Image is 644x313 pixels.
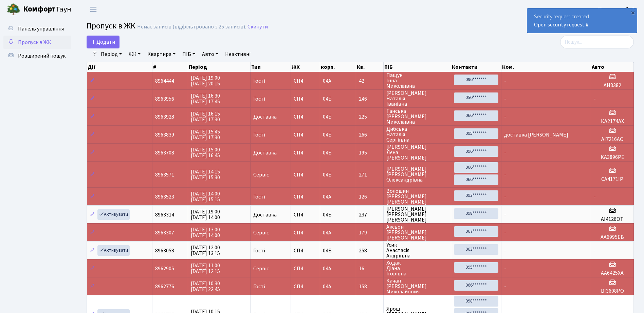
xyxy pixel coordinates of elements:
[155,283,174,290] span: 8962776
[359,230,381,235] span: 179
[386,260,448,276] span: Ходак Діана Ігорівна
[386,242,448,258] span: Усик Анастасія Андріївна
[98,48,125,60] a: Період
[504,247,506,254] span: -
[594,95,596,103] span: -
[598,6,636,13] b: Консьєрж б. 4.
[155,77,174,85] span: 8964444
[386,278,448,294] span: Качан [PERSON_NAME] Миколайович
[91,38,115,46] span: Додати
[191,110,220,123] span: [DATE] 16:15 [DATE] 17:30
[191,128,220,141] span: [DATE] 15:45 [DATE] 17:30
[323,131,332,139] span: 04Б
[253,132,265,138] span: Гості
[253,114,277,120] span: Доставка
[594,118,631,125] h5: КА2174АХ
[294,114,317,120] span: СП4
[7,3,20,16] img: logo.png
[253,212,277,217] span: Доставка
[253,284,265,289] span: Гості
[386,206,448,223] span: [PERSON_NAME] [PERSON_NAME] [PERSON_NAME]
[359,194,381,200] span: 126
[594,288,631,294] h5: ВІ3608РО
[191,226,220,239] span: [DATE] 13:00 [DATE] 14:00
[359,266,381,271] span: 16
[591,62,634,72] th: Авто
[155,149,174,156] span: 8963708
[629,9,636,16] div: ×
[594,193,596,201] span: -
[191,262,220,275] span: [DATE] 11:00 [DATE] 12:15
[504,131,568,139] span: доставка [PERSON_NAME]
[253,266,269,271] span: Сервіс
[598,5,636,14] a: Консьєрж б. 4.
[594,154,631,161] h5: КА3896РЕ
[191,92,220,105] span: [DATE] 16:30 [DATE] 17:45
[323,171,332,179] span: 04Б
[18,52,66,60] span: Розширений пошук
[155,211,174,218] span: 8963314
[323,229,331,236] span: 04А
[191,168,220,181] span: [DATE] 14:15 [DATE] 15:30
[191,146,220,159] span: [DATE] 15:00 [DATE] 16:45
[3,22,71,36] a: Панель управління
[126,48,143,60] a: ЖК
[294,212,317,217] span: СП4
[137,24,246,30] div: Немає записів (відфільтровано з 25 записів).
[222,48,253,60] a: Неактивні
[504,113,506,121] span: -
[386,188,448,205] span: Волошин [PERSON_NAME] [PERSON_NAME]
[247,24,268,30] a: Скинути
[155,171,174,179] span: 8963571
[97,245,130,256] a: Активувати
[87,36,119,48] a: Додати
[323,211,332,218] span: 04Б
[386,72,448,89] span: Пащук Інна Миколаївна
[152,62,188,72] th: #
[294,230,317,235] span: СП4
[504,229,506,236] span: -
[155,113,174,121] span: 8963928
[504,77,506,85] span: -
[251,62,291,72] th: Тип
[504,265,506,272] span: -
[87,20,135,32] span: Пропуск в ЖК
[253,150,277,155] span: Доставка
[253,194,265,200] span: Гості
[294,132,317,138] span: СП4
[504,193,506,201] span: -
[23,4,71,15] span: Таун
[501,62,591,72] th: Ком.
[594,82,631,89] h5: АН8382
[253,248,265,253] span: Гості
[199,48,221,60] a: Авто
[155,229,174,236] span: 8963307
[97,209,130,220] a: Активувати
[527,8,637,33] div: Security request created
[504,283,506,290] span: -
[594,176,631,183] h5: СА4171ІР
[504,171,506,179] span: -
[294,78,317,84] span: СП4
[323,193,331,201] span: 04А
[253,230,269,235] span: Сервіс
[323,283,331,290] span: 04А
[253,78,265,84] span: Гості
[384,62,451,72] th: ПІБ
[191,74,220,87] span: [DATE] 19:00 [DATE] 20:15
[359,132,381,138] span: 266
[594,216,631,223] h5: AI4126OT
[386,144,448,161] span: [PERSON_NAME] Лєна [PERSON_NAME]
[155,265,174,272] span: 8962905
[85,4,102,15] button: Переключити навігацію
[294,248,317,253] span: СП4
[359,150,381,155] span: 195
[320,62,356,72] th: корп.
[386,90,448,107] span: [PERSON_NAME] Наталія Іванівна
[356,62,384,72] th: Кв.
[323,149,332,156] span: 04Б
[3,49,71,63] a: Розширений пошук
[534,21,589,28] a: Open security request #
[359,78,381,84] span: 42
[504,211,506,218] span: -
